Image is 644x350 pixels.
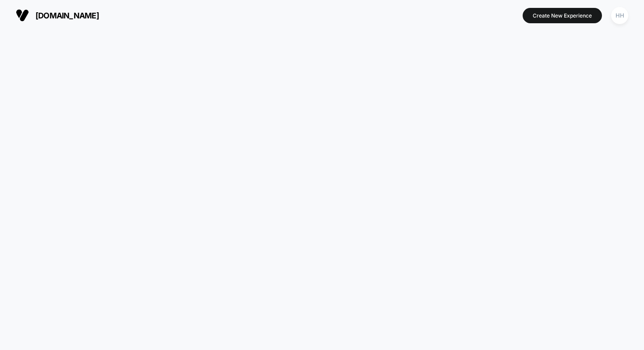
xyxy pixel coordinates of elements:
[35,11,99,20] span: [DOMAIN_NAME]
[523,8,602,23] button: Create New Experience
[609,7,631,25] button: HH
[13,8,102,22] button: [DOMAIN_NAME]
[611,7,628,24] div: HH
[16,9,29,22] img: Visually logo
